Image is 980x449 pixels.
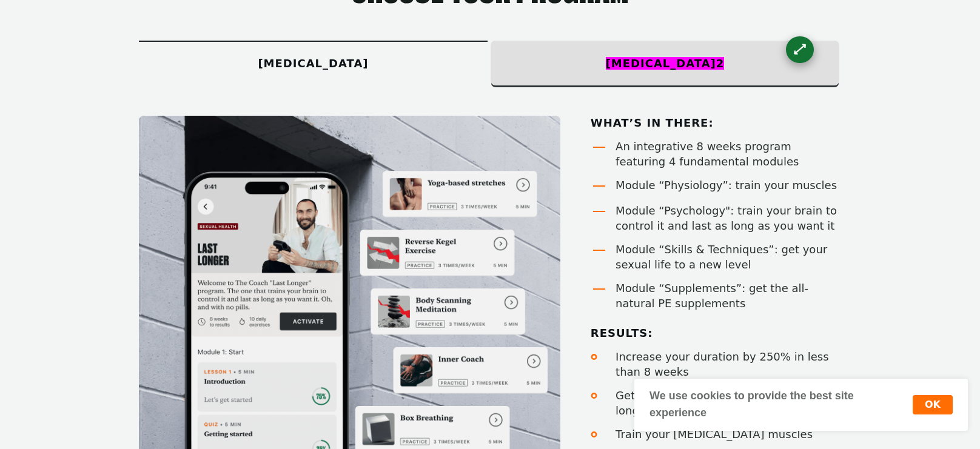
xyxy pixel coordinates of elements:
[616,427,841,442] div: Train your [MEDICAL_DATA] muscles
[591,354,597,360] img: Ellipse%2074.svg
[716,57,725,70] span: Number of Categories containing this Term
[591,116,841,130] div: What’s in there:
[913,395,953,414] button: OK
[616,139,841,169] div: An integrative 8 weeks program featuring 4 fundamental modules
[606,57,725,70] span: Category: HK Miracle Cure and 1 other(s), Term: "Erectile dysfunction"
[616,349,841,379] div: Increase your duration by 250% in less than 8 weeks
[591,393,597,399] img: Ellipse%2074.svg
[616,242,841,272] div: Module “Skills & Techniques”: get your sexual life to a new level
[789,39,810,60] div: ⟷
[591,326,841,341] div: Results:
[616,281,841,311] div: Module “Supplements”: get the all-natural PE supplements
[616,178,841,193] div: Module “Physiology”: train your muscles
[616,388,841,418] div: Get full control of your arousal, last as long as you want to
[649,388,913,422] div: We use cookies to provide the best site experience
[616,203,841,233] div: Module “Psychology": train your brain to control it and last as long as you want it
[139,42,488,85] div: [MEDICAL_DATA]
[591,431,597,437] img: Ellipse%2074.svg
